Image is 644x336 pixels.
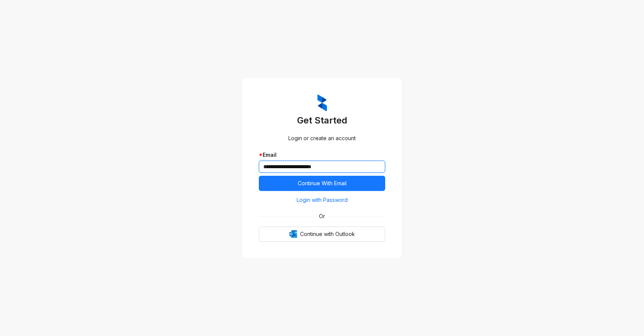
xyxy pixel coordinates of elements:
button: OutlookContinue with Outlook [259,227,385,242]
img: ZumaIcon [317,94,327,112]
button: Login with Password [259,194,385,206]
div: Email [259,151,385,159]
span: Login with Password [297,196,348,204]
span: Continue With Email [298,179,347,188]
button: Continue With Email [259,176,385,191]
span: Continue with Outlook [300,230,355,238]
img: Outlook [289,230,297,238]
div: Login or create an account [259,134,385,142]
h3: Get Started [259,114,385,127]
span: Or [314,212,330,220]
